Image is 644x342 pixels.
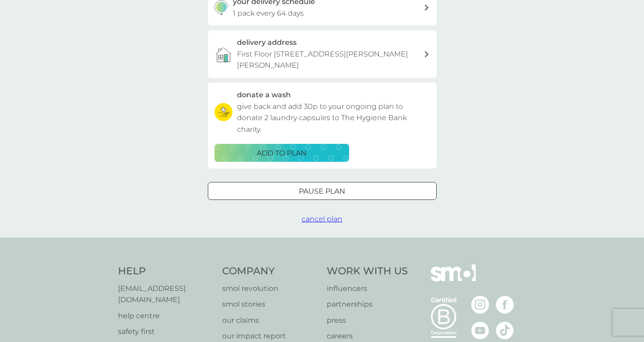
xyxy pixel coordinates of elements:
[222,283,318,294] a: smol revolution
[208,30,437,78] a: delivery addressFirst Floor [STREET_ADDRESS][PERSON_NAME][PERSON_NAME]
[327,264,408,278] h4: Work With Us
[496,296,514,314] img: visit the smol Facebook page
[215,144,349,162] button: ADD TO PLAN
[237,37,297,48] h3: delivery address
[118,264,214,278] h4: Help
[237,101,430,135] p: give back and add 30p to your ongoing plan to donate 2 laundry capsules to The Hygiene Bank charity.
[208,182,437,200] button: Pause plan
[496,321,514,339] img: visit the smol Tiktok page
[118,326,214,338] a: safety first
[257,147,307,159] p: ADD TO PLAN
[222,264,318,278] h4: Company
[233,8,304,19] p: 1 pack every 64 days
[327,315,408,326] a: press
[222,315,318,326] a: our claims
[118,283,214,306] a: [EMAIL_ADDRESS][DOMAIN_NAME]
[237,48,424,71] p: First Floor [STREET_ADDRESS][PERSON_NAME][PERSON_NAME]
[302,213,342,225] button: cancel plan
[471,321,489,339] img: visit the smol Youtube page
[302,215,342,223] span: cancel plan
[431,264,476,295] img: smol
[222,330,318,342] a: our impact report
[237,89,291,101] h3: donate a wash
[118,310,214,322] a: help centre
[327,299,408,310] a: partnerships
[471,296,489,314] img: visit the smol Instagram page
[222,299,318,310] a: smol stories
[327,330,408,342] a: careers
[299,186,345,197] p: Pause plan
[327,283,408,294] a: influencers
